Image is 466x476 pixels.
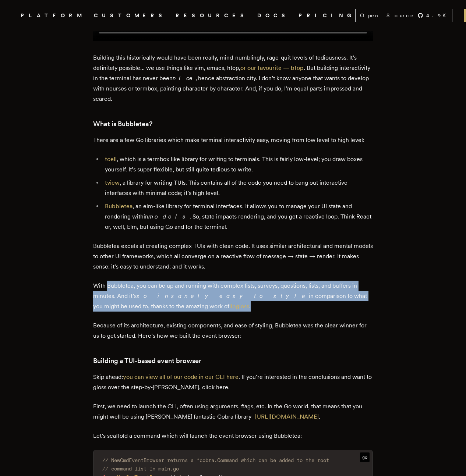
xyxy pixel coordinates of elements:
em: models [148,213,190,220]
span: // NewCmdEventBrowser returns a *cobra.Command which can be added to the root [102,457,329,463]
em: so insanely easy to style [137,292,309,299]
span: // command list in main.go [102,466,179,472]
p: Let’s scaffold a command which will launch the event browser using Bubbletea: [93,431,373,441]
h3: Building a TUI-based event browser [93,356,373,366]
a: lipgloss [229,303,249,310]
a: DOCS [257,11,290,20]
span: Open Source [360,12,414,19]
a: PRICING [299,11,355,20]
li: , an elm-like library for terminal interfaces. It allows you to manage your UI state and renderin... [103,201,373,232]
p: First, we need to launch the CLI, often using arguments, flags, etc. In the Go world, that means ... [93,401,373,422]
p: Building this historically would have been really, mind-numblingly, rage-quit levels of tediousne... [93,53,373,104]
em: nice, [173,75,198,82]
li: , which is a termbox like library for writing to terminals. This is fairly low-level; you draw bo... [103,154,373,175]
a: or our favourite — btop [240,64,304,71]
a: tview [105,179,120,186]
a: you can view all of our code in our CLI here [123,373,239,380]
li: , a library for writing TUIs. This contains all of the code you need to bang out interactive inte... [103,178,373,198]
a: CUSTOMERS [94,11,167,20]
p: With Bubbletea, you can be up and running with complex lists, surveys, questions, lists, and buff... [93,281,373,312]
p: There are a few Go libraries which make terminal interactivity easy, moving from low level to hig... [93,135,373,145]
a: Bubbletea [105,203,133,210]
span: 4.9 K [426,12,451,19]
button: RESOURCES [176,11,248,20]
a: tcell [105,156,117,163]
button: PLATFORM [21,11,85,20]
p: Bubbletea excels at creating complex TUIs with clean code. It uses similar architectural and ment... [93,241,373,272]
p: Because of its architecture, existing components, and ease of styling, Bubbletea was the clear wi... [93,320,373,341]
p: Skip ahead: . If you’re interested in the conclusions and want to gloss over the step-by-[PERSON_... [93,372,373,392]
span: go [360,452,370,462]
strong: What is Bubbletea? [93,120,152,128]
a: [URL][DOMAIN_NAME] [255,413,319,420]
